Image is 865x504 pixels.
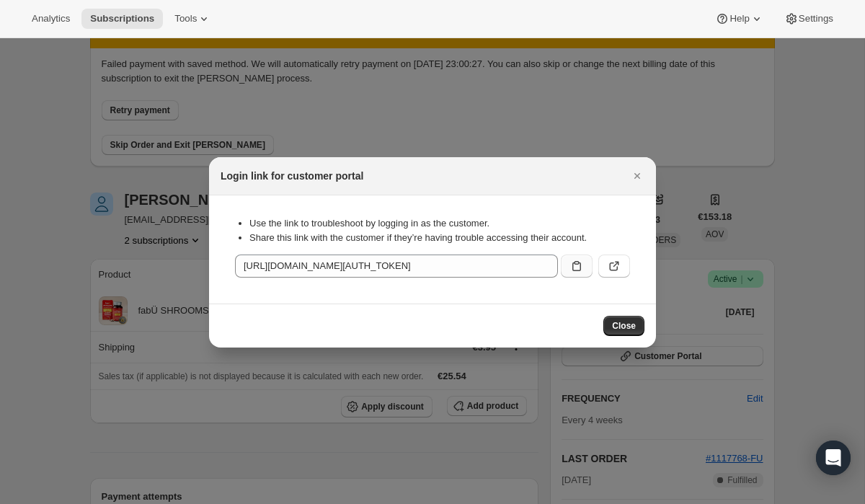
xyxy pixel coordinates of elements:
[32,13,70,25] span: Analytics
[90,13,154,25] span: Subscriptions
[166,9,220,29] button: Tools
[23,9,79,29] button: Analytics
[221,169,363,183] h2: Login link for customer portal
[603,316,644,336] button: Close
[799,13,833,25] span: Settings
[706,9,772,29] button: Help
[776,9,842,29] button: Settings
[174,13,197,25] span: Tools
[249,231,630,245] li: Share this link with the customer if they’re having trouble accessing their account.
[81,9,163,29] button: Subscriptions
[816,441,851,475] div: Open Intercom Messenger
[612,320,636,332] span: Close
[627,166,647,186] button: Close
[249,216,630,231] li: Use the link to troubleshoot by logging in as the customer.
[729,13,749,25] span: Help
